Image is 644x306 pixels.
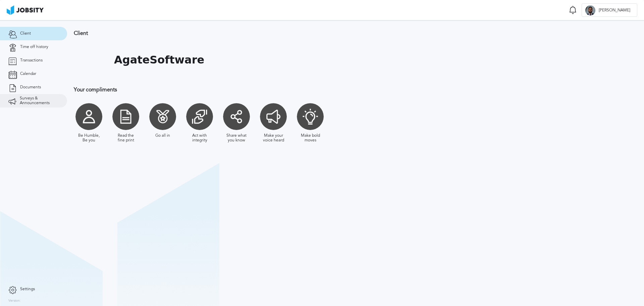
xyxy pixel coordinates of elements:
[20,85,41,90] span: Documents
[155,133,170,138] div: Go all in
[114,54,204,66] h1: AgateSoftware
[299,133,322,143] div: Make bold moves
[114,133,138,143] div: Read the fine print
[74,30,438,36] h3: Client
[77,133,101,143] div: Be Humble, Be you
[74,87,438,93] h3: Your compliments
[225,133,248,143] div: Share what you know
[582,3,637,17] button: F[PERSON_NAME]
[595,8,634,13] span: [PERSON_NAME]
[188,133,211,143] div: Act with integrity
[20,58,43,63] span: Transactions
[20,31,31,36] span: Client
[20,287,35,292] span: Settings
[20,96,59,105] span: Surveys & Announcements
[20,72,36,76] span: Calendar
[7,5,44,15] img: ab4bad089aa723f57921c736e9817d99.png
[262,133,285,143] div: Make your voice heard
[585,5,595,15] div: F
[20,45,48,49] span: Time off history
[8,299,21,303] label: Version:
